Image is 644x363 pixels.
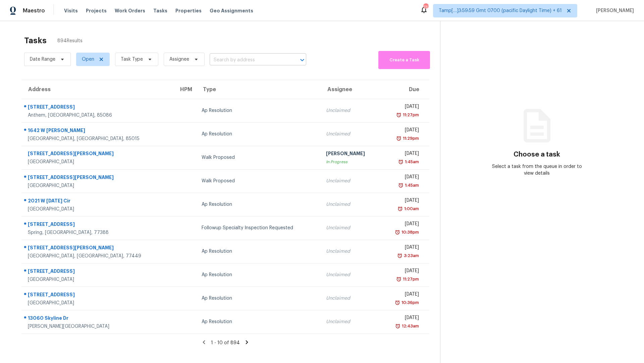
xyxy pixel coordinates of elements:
[593,7,634,14] span: [PERSON_NAME]
[326,178,376,184] div: Unclaimed
[28,159,168,165] div: [GEOGRAPHIC_DATA]
[321,80,381,99] th: Assignee
[28,182,168,189] div: [GEOGRAPHIC_DATA]
[386,267,419,276] div: [DATE]
[514,151,560,158] h3: Choose a task
[202,201,315,208] div: Ap Resolution
[404,182,419,189] div: 1:45am
[153,8,167,13] span: Tasks
[298,55,307,65] button: Open
[404,159,419,165] div: 1:45am
[28,276,168,283] div: [GEOGRAPHIC_DATA]
[28,315,168,323] div: 13060 Skyline Dr
[378,51,430,69] button: Create a Task
[211,341,240,345] span: 1 - 10 of 894
[403,205,419,212] div: 1:00am
[423,4,428,11] div: 737
[326,318,376,325] div: Unclaimed
[30,56,55,63] span: Date Range
[64,7,78,14] span: Visits
[28,104,168,112] div: [STREET_ADDRESS]
[398,159,404,165] img: Overdue Alarm Icon
[395,299,400,306] img: Overdue Alarm Icon
[24,37,47,44] h2: Tasks
[386,291,419,299] div: [DATE]
[386,244,419,252] div: [DATE]
[23,7,45,14] span: Maestro
[326,107,376,114] div: Unclaimed
[439,7,562,14] span: Tamp[…]3:59:59 Gmt 0700 (pacific Daylight Time) + 61
[28,229,168,236] div: Spring, [GEOGRAPHIC_DATA], 77388
[396,276,401,283] img: Overdue Alarm Icon
[169,56,189,63] span: Assignee
[28,221,168,229] div: [STREET_ADDRESS]
[326,295,376,302] div: Unclaimed
[386,150,419,159] div: [DATE]
[28,291,168,300] div: [STREET_ADDRESS]
[202,271,315,278] div: Ap Resolution
[400,229,419,236] div: 10:38pm
[381,80,429,99] th: Due
[326,159,376,165] div: In Progress
[28,135,168,142] div: [GEOGRAPHIC_DATA], [GEOGRAPHIC_DATA], 85015
[397,205,403,212] img: Overdue Alarm Icon
[401,135,419,142] div: 11:29pm
[28,174,168,182] div: [STREET_ADDRESS][PERSON_NAME]
[326,150,376,159] div: [PERSON_NAME]
[326,248,376,255] div: Unclaimed
[396,135,401,142] img: Overdue Alarm Icon
[400,323,419,329] div: 12:43am
[21,80,173,99] th: Address
[57,38,83,44] span: 894 Results
[326,131,376,137] div: Unclaimed
[121,56,143,63] span: Task Type
[175,7,202,14] span: Properties
[28,244,168,253] div: [STREET_ADDRESS][PERSON_NAME]
[196,80,321,99] th: Type
[400,299,419,306] div: 10:36pm
[401,276,419,283] div: 11:27pm
[386,314,419,323] div: [DATE]
[28,206,168,213] div: [GEOGRAPHIC_DATA]
[28,253,168,259] div: [GEOGRAPHIC_DATA], [GEOGRAPHIC_DATA], 77449
[202,107,315,114] div: Ap Resolution
[386,127,419,135] div: [DATE]
[386,197,419,205] div: [DATE]
[86,7,107,14] span: Projects
[28,112,168,119] div: Anthem, [GEOGRAPHIC_DATA], 85086
[115,7,145,14] span: Work Orders
[202,154,315,161] div: Walk Proposed
[28,323,168,330] div: [PERSON_NAME][GEOGRAPHIC_DATA]
[326,225,376,231] div: Unclaimed
[402,252,419,259] div: 3:23am
[202,248,315,255] div: Ap Resolution
[326,201,376,208] div: Unclaimed
[395,323,400,329] img: Overdue Alarm Icon
[202,131,315,137] div: Ap Resolution
[202,178,315,184] div: Walk Proposed
[28,268,168,276] div: [STREET_ADDRESS]
[401,112,419,118] div: 11:27pm
[210,7,253,14] span: Geo Assignments
[326,271,376,278] div: Unclaimed
[202,295,315,302] div: Ap Resolution
[386,103,419,112] div: [DATE]
[210,55,287,65] input: Search by address
[82,56,94,63] span: Open
[28,127,168,135] div: 1642 W [PERSON_NAME]
[28,300,168,306] div: [GEOGRAPHIC_DATA]
[202,318,315,325] div: Ap Resolution
[202,225,315,231] div: Followup Specialty Inspection Requested
[398,182,404,189] img: Overdue Alarm Icon
[173,80,196,99] th: HPM
[28,150,168,159] div: [STREET_ADDRESS][PERSON_NAME]
[382,56,427,64] span: Create a Task
[386,221,419,229] div: [DATE]
[397,252,402,259] img: Overdue Alarm Icon
[386,174,419,182] div: [DATE]
[396,112,401,118] img: Overdue Alarm Icon
[395,229,400,236] img: Overdue Alarm Icon
[28,197,168,206] div: 2021 W [DATE] Cir
[489,163,585,177] div: Select a task from the queue in order to view details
